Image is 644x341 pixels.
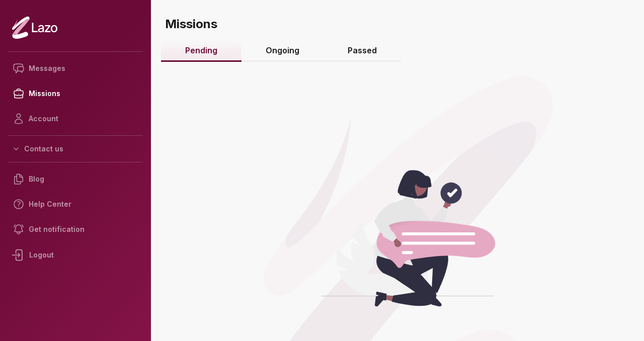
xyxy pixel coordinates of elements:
a: Missions [8,81,143,106]
a: Messages [8,56,143,81]
a: Account [8,106,143,131]
a: Pending [161,40,242,62]
a: Ongoing [242,40,324,62]
button: Contact us [8,140,143,158]
a: Blog [8,166,143,192]
a: Passed [324,40,401,62]
a: Get notification [8,217,143,242]
div: Logout [8,242,143,268]
a: Help Center [8,192,143,217]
